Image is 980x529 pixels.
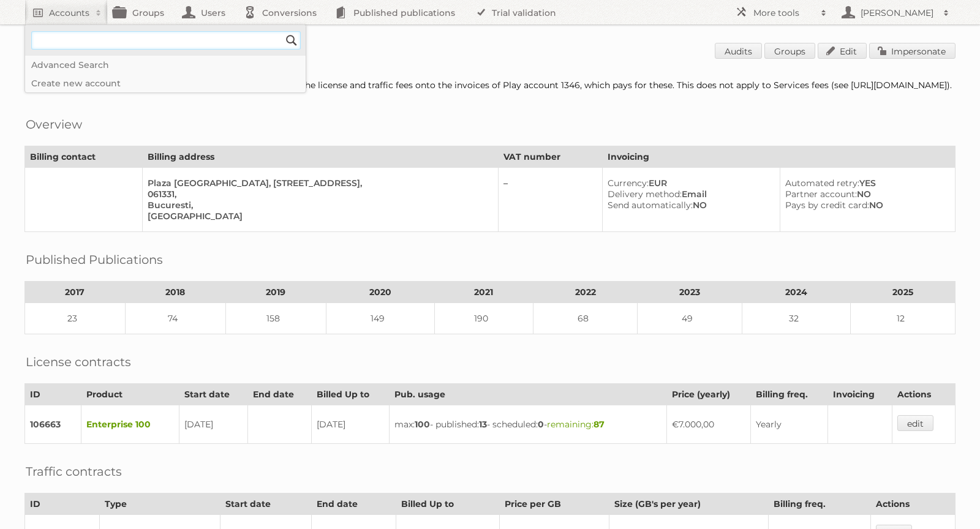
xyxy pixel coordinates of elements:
[311,384,389,405] th: Billed Up to
[608,189,682,200] span: Delivery method:
[125,303,225,334] td: 74
[326,303,434,334] td: 149
[435,303,533,334] td: 190
[785,200,945,211] div: NO
[99,493,220,515] th: Type
[248,384,311,405] th: End date
[751,384,828,405] th: Billing freq.
[498,168,602,232] td: –
[148,211,488,222] div: [GEOGRAPHIC_DATA]
[26,250,163,269] h2: Published Publications
[869,43,956,59] a: Impersonate
[26,462,122,481] h2: Traffic contracts
[897,415,933,431] a: edit
[81,405,179,444] td: Enterprise 100
[858,7,937,19] h2: [PERSON_NAME]
[25,303,126,334] td: 23
[25,405,81,444] td: 106663
[25,384,81,405] th: ID
[25,74,306,92] a: Create new account
[602,146,955,168] th: Invoicing
[49,7,89,19] h2: Accounts
[143,146,499,168] th: Billing address
[179,405,248,444] td: [DATE]
[609,493,768,515] th: Size (GB's per year)
[435,282,533,303] th: 2021
[500,493,609,515] th: Price per GB
[24,80,956,91] div: [Contract 106663 + 106665] Automatic billing is disabled to copy the license and traffic fees ont...
[742,303,850,334] td: 32
[785,200,869,211] span: Pays by credit card:
[547,419,605,430] span: remaining:
[785,189,857,200] span: Partner account:
[785,189,945,200] div: NO
[851,303,956,334] td: 12
[81,384,179,405] th: Product
[311,493,396,515] th: End date
[396,493,499,515] th: Billed Up to
[533,282,638,303] th: 2022
[892,384,955,405] th: Actions
[742,282,850,303] th: 2024
[25,56,306,74] a: Advanced Search
[785,178,945,189] div: YES
[785,178,859,189] span: Automated retry:
[26,353,131,371] h2: License contracts
[479,419,487,430] strong: 13
[282,31,301,50] input: Search
[751,405,828,444] td: Yearly
[179,384,248,405] th: Start date
[415,419,430,430] strong: 100
[608,178,649,189] span: Currency:
[225,303,326,334] td: 158
[594,419,605,430] strong: 87
[125,282,225,303] th: 2018
[533,303,638,334] td: 68
[666,405,751,444] td: €7.000,00
[326,282,434,303] th: 2020
[768,493,871,515] th: Billing freq.
[25,493,100,515] th: ID
[220,493,311,515] th: Start date
[608,200,693,211] span: Send automatically:
[25,282,126,303] th: 2017
[24,43,956,61] h1: Account 88415: MEGA IMAGE
[818,43,867,59] a: Edit
[389,405,666,444] td: max: - published: - scheduled: -
[871,493,956,515] th: Actions
[389,384,666,405] th: Pub. usage
[827,384,892,405] th: Invoicing
[498,146,602,168] th: VAT number
[638,282,742,303] th: 2023
[25,146,143,168] th: Billing contact
[666,384,751,405] th: Price (yearly)
[608,189,770,200] div: Email
[26,115,82,133] h2: Overview
[638,303,742,334] td: 49
[148,189,488,200] div: 061331,
[715,43,762,59] a: Audits
[753,7,815,19] h2: More tools
[608,178,770,189] div: EUR
[311,405,389,444] td: [DATE]
[538,419,544,430] strong: 0
[148,200,488,211] div: Bucuresti,
[851,282,956,303] th: 2025
[148,178,488,189] div: Plaza [GEOGRAPHIC_DATA], [STREET_ADDRESS],
[764,43,815,59] a: Groups
[225,282,326,303] th: 2019
[608,200,770,211] div: NO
